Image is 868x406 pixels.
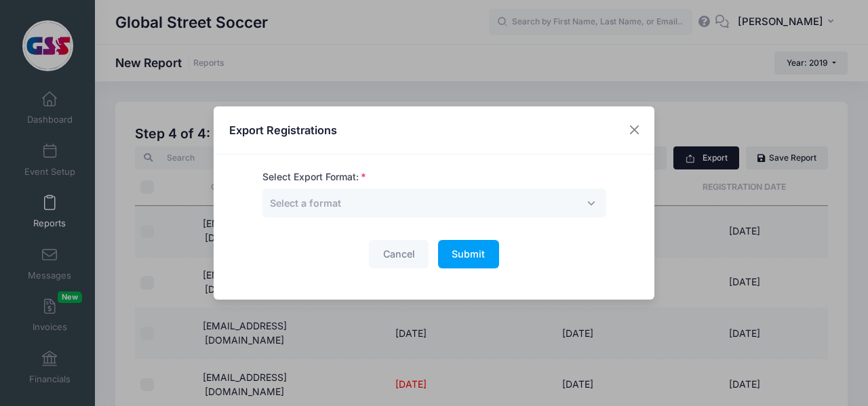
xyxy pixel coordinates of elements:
button: Cancel [369,240,429,269]
button: Submit [438,240,499,269]
label: Select Export Format: [262,170,366,184]
button: Close [623,118,647,142]
span: Select a format [270,197,341,209]
span: Select a format [270,196,341,210]
h4: Export Registrations [229,122,337,138]
span: Submit [452,248,485,260]
span: Select a format [262,188,606,218]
